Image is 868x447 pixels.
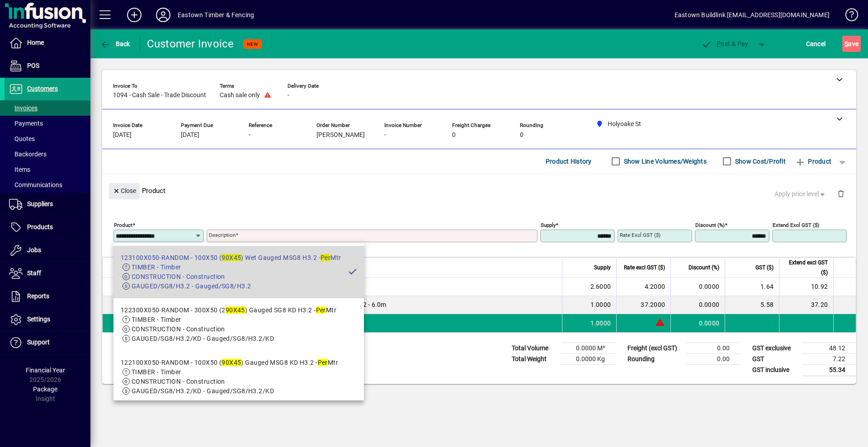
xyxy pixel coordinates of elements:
[774,189,827,199] span: Apply price level
[5,331,90,354] a: Support
[181,132,199,139] span: [DATE]
[622,300,665,309] div: 37.2000
[149,7,178,23] button: Profile
[250,263,277,273] span: Description
[686,343,741,353] td: 0.00
[675,8,830,22] div: Eastown Buildlink [EMAIL_ADDRESS][DOMAIN_NAME]
[561,343,616,353] td: 0.0000 M³
[178,8,254,22] div: Eastown Timber & Fencing
[5,239,90,262] a: Jobs
[623,353,686,364] td: Rounding
[804,36,828,52] button: Cancel
[212,300,222,310] span: Holyoake St
[26,367,65,374] span: Financial Year
[27,39,44,46] span: Home
[546,154,592,169] span: Product History
[5,146,90,162] a: Backorders
[542,153,595,169] button: Product History
[733,157,786,166] label: Show Cost/Profit
[686,353,741,364] td: 0.00
[9,120,43,127] span: Payments
[520,132,524,139] span: 0
[5,162,90,177] a: Items
[27,223,53,231] span: Products
[5,193,90,216] a: Suppliers
[27,246,41,254] span: Jobs
[748,364,802,376] td: GST inclusive
[5,216,90,239] a: Products
[5,177,90,193] a: Communications
[623,343,686,353] td: Freight (excl GST)
[5,308,90,331] a: Settings
[249,132,250,139] span: -
[113,132,132,139] span: [DATE]
[785,258,828,278] span: Extend excl GST ($)
[113,184,136,198] span: Close
[27,85,58,92] span: Customers
[247,41,258,47] span: NEW
[5,55,90,77] a: POS
[147,37,234,51] div: Customer Invoice
[113,92,206,99] span: 1094 - Cash Sale - Trade Discount
[779,278,833,296] td: 10.92
[98,36,132,52] button: Back
[802,364,856,376] td: 55.34
[100,40,130,47] span: Back
[620,232,660,238] mat-label: Rate excl GST ($)
[748,343,802,353] td: GST exclusive
[9,135,35,142] span: Quotes
[90,36,140,52] app-page-header-button: Back
[844,40,848,47] span: S
[9,181,62,188] span: Communications
[120,7,149,23] button: Add
[9,151,47,158] span: Backorders
[725,278,779,296] td: 1.64
[842,36,861,52] button: Save
[27,292,49,300] span: Reports
[701,40,749,47] span: ost & Pay
[802,353,856,364] td: 7.22
[27,269,41,277] span: Staff
[27,339,50,346] span: Support
[755,263,774,273] span: GST ($)
[830,189,852,198] app-page-header-button: Delete
[507,343,561,353] td: Total Volume
[561,353,616,364] td: 0.0000 Kg
[33,386,57,393] span: Package
[590,300,611,309] span: 1.0000
[771,186,830,202] button: Apply price level
[689,263,719,273] span: Discount (%)
[107,187,142,195] app-page-header-button: Close
[844,37,859,51] span: ave
[9,104,38,112] span: Invoices
[806,37,826,51] span: Cancel
[507,353,561,364] td: Total Weight
[590,319,611,328] span: 1.0000
[622,157,707,166] label: Show Line Volumes/Weights
[109,183,140,199] button: Close
[452,132,456,139] span: 0
[541,221,556,228] mat-label: Supply
[102,174,856,207] div: Product
[670,314,725,332] td: 0.0000
[288,92,289,99] span: -
[670,278,725,296] td: 0.0000
[748,353,802,364] td: GST
[670,296,725,314] td: 0.0000
[27,315,50,323] span: Settings
[622,282,665,291] div: 4.2000
[624,263,665,273] span: Rate excl GST ($)
[209,232,236,238] mat-label: Description
[137,263,148,273] span: Item
[5,285,90,308] a: Reports
[250,300,386,309] span: 100X50 (90X45) Gauged MSG8 KD H3.2 - 6.0m
[830,183,852,205] button: Delete
[5,100,90,116] a: Invoices
[717,40,721,47] span: P
[9,166,30,173] span: Items
[228,318,239,328] span: Holyoake St
[316,132,365,139] span: [PERSON_NAME]
[5,32,90,54] a: Home
[779,296,833,314] td: 37.20
[773,221,819,228] mat-label: Extend excl GST ($)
